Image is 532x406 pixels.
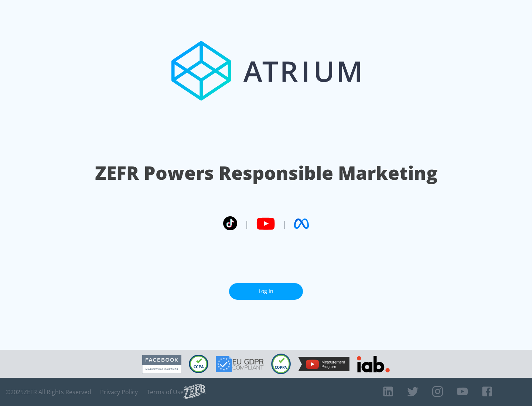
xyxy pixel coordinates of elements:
img: GDPR Compliant [216,356,264,372]
img: COPPA Compliant [271,354,291,374]
span: | [245,218,249,229]
span: | [282,218,287,229]
img: Facebook Marketing Partner [142,355,181,374]
img: CCPA Compliant [189,355,208,373]
img: IAB [357,356,390,372]
h1: ZEFR Powers Responsible Marketing [95,160,437,186]
a: Privacy Policy [100,388,138,396]
img: YouTube Measurement Program [298,357,349,371]
a: Log In [229,283,303,300]
a: Terms of Use [147,388,184,396]
span: © 2025 ZEFR All Rights Reserved [6,388,91,396]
